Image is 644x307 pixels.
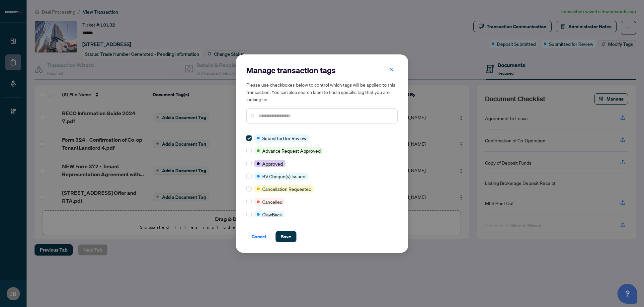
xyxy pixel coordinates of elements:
button: Open asap [617,284,637,304]
button: Cancel [246,231,272,242]
span: Advance Request Approved [262,147,321,154]
span: Approved [262,160,283,167]
span: Submitted for Review [262,134,306,142]
span: Save [281,231,291,242]
h2: Manage transaction tags [246,65,398,76]
span: ClawBack [262,211,282,218]
h5: Please use checkboxes below to control which tags will be applied to this transaction. You can al... [246,81,398,103]
span: Cancel [252,231,266,242]
span: Cancellation Requested [262,185,311,192]
button: Save [276,231,296,242]
span: close [389,67,394,72]
span: BV Cheque(s) Issued [262,173,305,180]
span: Cancelled [262,198,282,205]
